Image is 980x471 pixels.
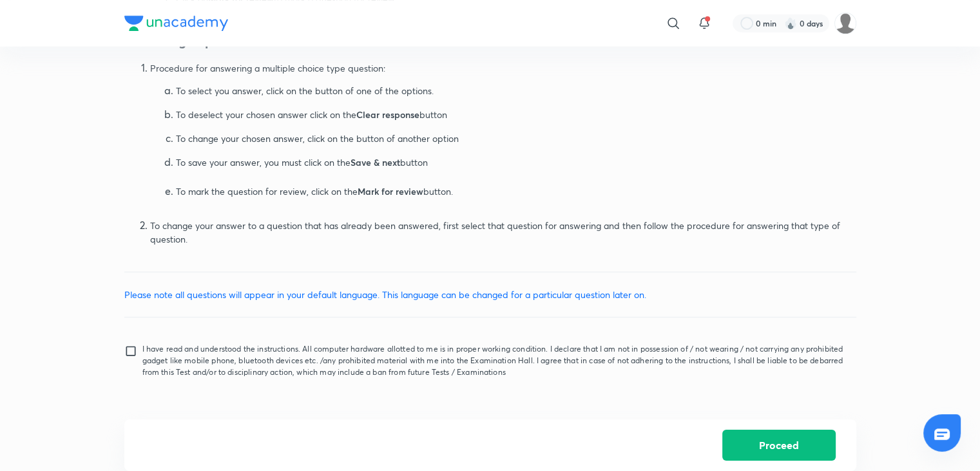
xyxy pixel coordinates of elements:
[150,219,856,246] p: To change your answer to a question that has already been answered, first select that question fo...
[124,15,228,31] img: Company Logo
[176,108,856,121] p: To deselect your chosen answer click on the button
[176,132,856,145] p: To change your chosen answer, click on the button of another option
[351,156,400,168] span: Save & next
[176,185,856,198] p: To mark the question for review, click on the button.
[358,185,423,197] span: Mark for review
[356,108,419,121] span: Clear response
[784,17,797,30] img: streak
[176,84,856,97] p: To select you answer, click on the button of one of the options.
[142,343,846,378] p: I have read and understood the instructions. All computer hardware allotted to me is in proper wo...
[150,61,856,75] p: Procedure for answering a multiple choice type question:
[834,12,856,34] img: SP
[124,288,856,301] p: Please note all questions will appear in your default language. This language can be changed for ...
[176,155,856,169] p: To save your answer, you must click on the button
[722,430,836,461] button: Proceed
